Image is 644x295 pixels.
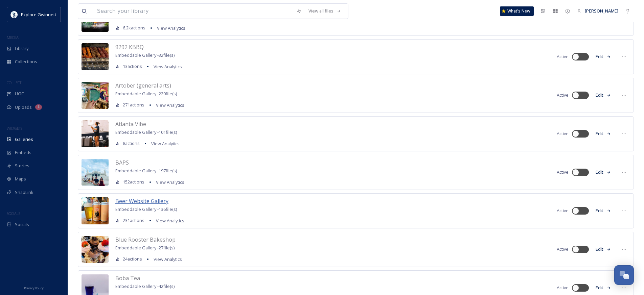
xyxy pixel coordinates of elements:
span: Embeds [15,149,31,156]
span: [PERSON_NAME] [585,8,618,14]
a: What's New [500,6,534,16]
input: Search your library [94,4,293,19]
span: Active [557,53,569,60]
a: [PERSON_NAME] [574,4,622,18]
span: 8 actions [123,140,140,147]
button: Edit [592,243,615,256]
img: bc2749ac-8210-4f74-90db-d18947dae4ff.jpg [82,43,109,70]
span: Active [557,130,569,137]
span: Blue Rooster Bakeshop [115,236,176,243]
img: 24e5f350-bdd5-4776-b673-34f5e0c30eec.jpg [82,159,109,186]
img: cca9f222-8169-4eda-876b-7f51fb06bca6.jpg [82,236,109,263]
button: Edit [592,166,615,179]
span: SnapLink [15,189,33,196]
span: Maps [15,176,26,182]
span: 152 actions [123,179,144,185]
img: download.jpeg [11,11,18,18]
a: View Analytics [154,24,185,32]
span: UGC [15,91,24,97]
img: efbb2609-a751-4f63-91b6-b9033d76c4cb.jpg [82,197,109,224]
span: View Analytics [156,102,184,108]
span: MEDIA [7,35,19,40]
div: 1 [35,104,42,110]
span: View Analytics [151,141,180,147]
span: Active [557,246,569,252]
span: Beer Website Gallery [115,197,168,205]
button: Edit [592,50,615,63]
span: View Analytics [156,179,184,185]
button: Edit [592,127,615,140]
span: Boba Tea [115,274,140,282]
span: Library [15,45,28,52]
span: View Analytics [156,218,184,224]
a: View Analytics [148,140,180,148]
span: Galleries [15,136,33,143]
span: Privacy Policy [24,286,44,290]
span: Socials [15,221,29,228]
img: 2b839c39-8a84-478f-8740-e0ec53ebb8a1.jpg [82,82,109,109]
button: Edit [592,204,615,217]
button: Edit [592,281,615,294]
span: WIDGETS [7,126,22,131]
span: Active [557,285,569,291]
a: View Analytics [153,101,184,109]
span: 271 actions [123,102,144,108]
span: 24 actions [123,256,142,262]
img: b3308c2b-d10f-455d-9808-6fbf589d06c9.jpg [82,120,109,147]
span: Embeddable Gallery - 101 file(s) [115,129,177,135]
button: Open Chat [614,265,634,285]
span: Atlanta Vibe [115,120,146,128]
span: Active [557,92,569,98]
span: Active [557,207,569,214]
span: Embeddable Gallery - 27 file(s) [115,245,175,251]
span: BAPS [115,159,129,166]
a: View all files [305,4,345,18]
span: View Analytics [154,256,182,262]
span: Embeddable Gallery - 220 file(s) [115,91,177,97]
a: Privacy Policy [24,284,44,292]
span: Embeddable Gallery - 136 file(s) [115,206,177,212]
span: SOCIALS [7,211,20,216]
span: Explore Gwinnett [21,11,56,18]
span: Uploads [15,104,32,110]
span: 13 actions [123,63,142,70]
span: Active [557,169,569,175]
span: 9292 KBBQ [115,43,144,51]
span: Embeddable Gallery - 32 file(s) [115,52,175,58]
span: Embeddable Gallery - 197 file(s) [115,168,177,174]
span: Stories [15,163,29,169]
a: View Analytics [153,178,184,186]
span: 231 actions [123,217,144,224]
span: View Analytics [157,25,185,31]
span: 6.2k actions [123,25,145,31]
span: View Analytics [154,64,182,70]
a: View Analytics [150,63,182,71]
span: COLLECT [7,80,21,85]
button: Edit [592,89,615,102]
span: Collections [15,58,37,65]
a: View Analytics [153,217,184,225]
a: View Analytics [150,255,182,263]
span: Embeddable Gallery - 42 file(s) [115,283,175,289]
span: Artober (general arts) [115,82,171,89]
